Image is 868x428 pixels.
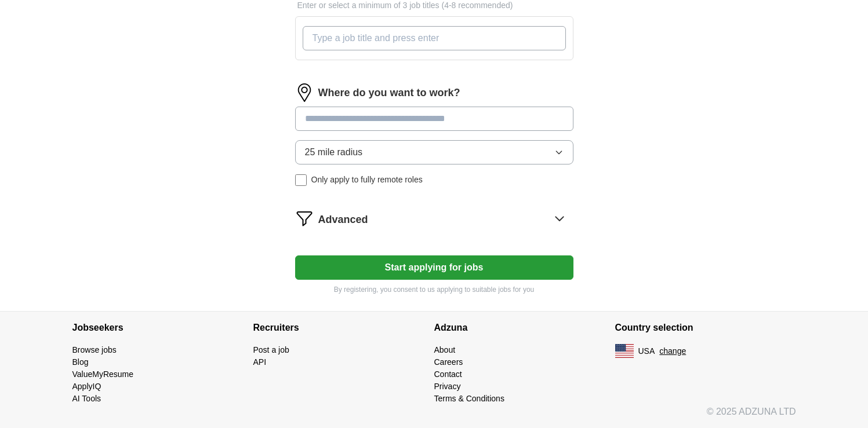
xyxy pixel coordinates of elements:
img: location.png [295,83,314,102]
a: Blog [72,357,89,367]
a: About [434,345,456,354]
a: AI Tools [72,394,101,403]
span: Advanced [318,212,368,228]
img: filter [295,209,314,228]
label: Where do you want to work? [318,85,460,101]
h4: Country selection [615,312,796,344]
a: Privacy [434,382,461,391]
span: Only apply to fully remote roles [311,174,423,186]
a: Careers [434,357,463,367]
a: Terms & Conditions [434,394,504,403]
a: Post a job [253,345,289,354]
button: 25 mile radius [295,140,573,164]
button: Start applying for jobs [295,255,573,280]
a: Contact [434,370,462,379]
a: ValueMyResume [72,370,134,379]
input: Type a job title and press enter [303,26,566,50]
a: Browse jobs [72,345,117,354]
a: ApplyIQ [72,382,101,391]
a: API [253,357,267,367]
p: By registering, you consent to us applying to suitable jobs for you [295,284,573,295]
img: US flag [615,344,634,358]
input: Only apply to fully remote roles [295,174,307,186]
span: USA [638,345,655,357]
button: change [659,345,686,357]
div: © 2025 ADZUNA LTD [63,405,805,428]
span: 25 mile radius [305,145,363,159]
